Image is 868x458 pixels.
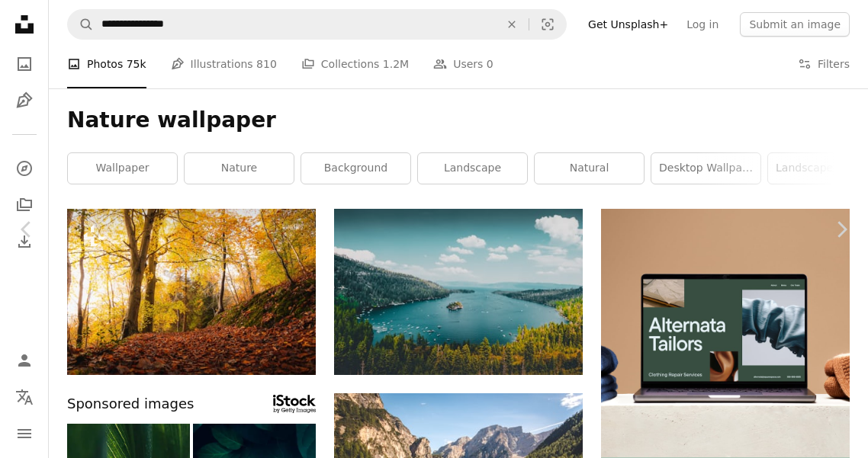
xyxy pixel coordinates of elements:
a: Illustrations 810 [171,40,277,88]
a: desktop wallpaper [651,153,760,184]
a: Get Unsplash+ [579,12,677,37]
a: wallpaper [68,153,177,184]
button: Clear [495,10,529,39]
img: green-leafed trees [334,209,583,375]
img: a path in the woods with lots of leaves on the ground [67,209,316,375]
a: natural [535,153,644,184]
button: Menu [9,418,40,449]
span: Sponsored images [67,393,194,415]
a: green-leafed trees [334,284,583,298]
img: file-1707885205802-88dd96a21c72image [601,209,850,457]
button: Filters [798,40,850,88]
button: Visual search [529,10,566,39]
h1: Nature wallpaper [67,107,850,134]
form: Find visuals sitewide [67,9,567,40]
a: Illustrations [9,85,40,116]
button: Search Unsplash [68,10,94,39]
a: Collections 1.2M [301,40,409,88]
a: Photos [9,49,40,79]
a: nature [185,153,294,184]
a: Log in / Sign up [9,345,40,376]
button: Language [9,382,40,412]
a: Users 0 [433,40,493,88]
button: Submit an image [740,12,850,37]
span: 810 [256,56,277,72]
a: a path in the woods with lots of leaves on the ground [67,284,316,298]
a: landscape [418,153,527,184]
span: 0 [487,56,493,72]
a: Explore [9,153,40,184]
a: Next [815,156,868,303]
a: Log in [677,12,728,37]
a: background [301,153,410,184]
span: 1.2M [383,56,409,72]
